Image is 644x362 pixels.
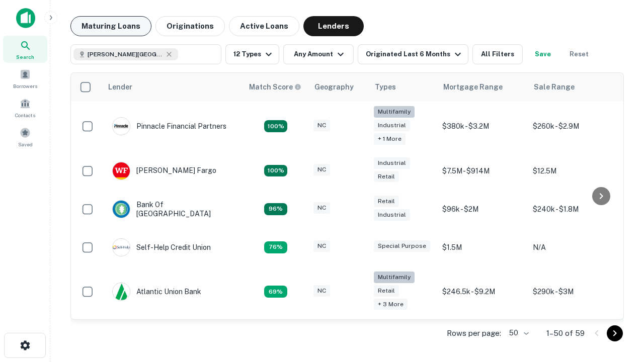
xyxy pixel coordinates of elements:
img: picture [113,283,130,300]
th: Sale Range [528,73,618,101]
div: Originated Last 6 Months [366,48,464,60]
td: $7.5M - $914M [437,152,528,190]
div: NC [313,240,330,252]
div: Industrial [374,120,410,131]
button: Lenders [303,16,364,36]
div: Matching Properties: 14, hasApolloMatch: undefined [264,203,287,215]
button: Originations [155,16,225,36]
img: picture [113,239,130,256]
div: + 3 more [374,299,408,310]
div: Special Purpose [374,240,430,252]
div: Atlantic Union Bank [112,283,201,301]
img: picture [113,118,130,135]
td: $240k - $1.8M [528,190,618,228]
th: Types [369,73,437,101]
button: Maturing Loans [70,16,151,36]
div: NC [313,120,330,131]
td: $1.5M [437,228,528,266]
a: Search [3,36,47,63]
iframe: Chat Widget [594,249,644,298]
div: Retail [374,196,399,207]
th: Mortgage Range [437,73,528,101]
button: Go to next page [607,325,623,341]
div: Pinnacle Financial Partners [112,117,226,135]
button: 12 Types [225,44,279,64]
img: capitalize-icon.png [16,8,35,28]
span: Saved [18,140,33,148]
div: Capitalize uses an advanced AI algorithm to match your search with the best lender. The match sco... [249,81,301,93]
div: Geography [314,81,354,93]
a: Borrowers [3,65,47,92]
td: $380k - $3.2M [437,101,528,152]
td: $260k - $2.9M [528,101,618,152]
button: Save your search to get updates of matches that match your search criteria. [527,44,559,64]
h6: Match Score [249,81,299,93]
span: Contacts [15,111,35,119]
img: picture [113,162,130,179]
span: Search [16,53,34,61]
div: Lender [108,81,132,93]
div: Industrial [374,209,410,221]
span: [PERSON_NAME][GEOGRAPHIC_DATA], [GEOGRAPHIC_DATA] [88,50,163,59]
div: Matching Properties: 26, hasApolloMatch: undefined [264,120,287,132]
div: Matching Properties: 11, hasApolloMatch: undefined [264,241,287,253]
button: Active Loans [229,16,299,36]
a: Saved [3,123,47,150]
th: Lender [102,73,243,101]
td: $96k - $2M [437,190,528,228]
div: Industrial [374,157,410,169]
div: Self-help Credit Union [112,238,211,256]
div: + 1 more [374,133,406,145]
img: picture [113,201,130,218]
div: NC [313,285,330,297]
div: Types [375,81,396,93]
td: $290k - $3M [528,266,618,317]
div: Bank Of [GEOGRAPHIC_DATA] [112,200,233,218]
div: NC [313,164,330,175]
th: Capitalize uses an advanced AI algorithm to match your search with the best lender. The match sco... [243,73,308,101]
div: 50 [505,326,530,340]
p: 1–50 of 59 [546,327,585,339]
td: N/A [528,228,618,266]
div: Retail [374,171,399,183]
a: Contacts [3,94,47,121]
button: All Filters [472,44,523,64]
div: NC [313,202,330,214]
div: Multifamily [374,271,415,283]
th: Geography [308,73,369,101]
div: Mortgage Range [443,81,503,93]
p: Rows per page: [447,327,501,339]
button: Originated Last 6 Months [358,44,468,64]
div: Multifamily [374,106,415,118]
td: $246.5k - $9.2M [437,266,528,317]
button: Any Amount [283,44,354,64]
div: Retail [374,285,399,297]
div: Matching Properties: 10, hasApolloMatch: undefined [264,286,287,298]
td: $12.5M [528,152,618,190]
span: Borrowers [13,82,37,90]
div: Matching Properties: 15, hasApolloMatch: undefined [264,165,287,177]
div: [PERSON_NAME] Fargo [112,162,216,180]
div: Sale Range [534,81,575,93]
button: Reset [563,44,595,64]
